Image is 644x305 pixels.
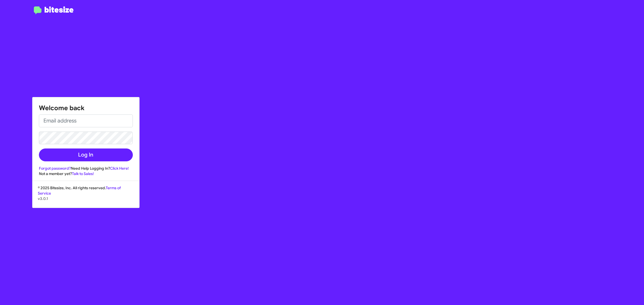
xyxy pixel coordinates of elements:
h1: Welcome back [39,104,133,112]
p: v3.0.1 [38,196,134,201]
input: Email address [39,114,133,127]
a: Talk to Sales! [72,171,94,176]
a: Click Here! [110,166,129,171]
div: © 2025 Bitesize, Inc. All rights reserved. [32,185,139,208]
a: Terms of Service [38,185,121,196]
div: Not a member yet? [39,171,133,176]
div: Need Help Logging In? [39,166,133,171]
button: Log In [39,148,133,161]
a: Forgot password? [39,166,71,171]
